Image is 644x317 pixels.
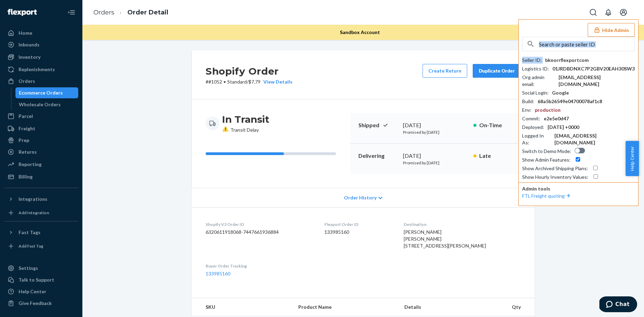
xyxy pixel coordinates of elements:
[548,124,579,131] div: [DATE] +0000
[403,152,468,160] div: [DATE]
[522,165,588,172] div: Show Archived Shipping Plans :
[404,221,521,227] dt: Destination
[19,101,61,108] div: Wholesale Orders
[222,127,259,133] span: Transit Delay
[227,79,247,85] span: Standard
[404,229,486,249] span: [PERSON_NAME] [PERSON_NAME] [STREET_ADDRESS][PERSON_NAME]
[473,64,521,78] button: Duplicate Order
[522,65,549,72] div: Logistics ID :
[403,160,468,166] p: Promised by [DATE]
[19,113,33,120] div: Parcel
[479,67,515,74] div: Duplicate Order
[324,221,393,227] dt: Flexport Order ID
[19,125,35,132] div: Freight
[19,30,32,36] div: Home
[4,64,78,75] a: Replenishments
[522,89,549,96] div: Social Login :
[539,37,634,51] input: Search or paste seller ID
[19,288,46,295] div: Help Center
[15,87,79,98] a: Ecommerce Orders
[127,9,168,16] a: Order Detail
[4,123,78,134] a: Freight
[522,74,555,88] div: Org admin email :
[522,132,551,146] div: Logged In As :
[588,23,635,37] button: Hide Admin
[545,57,589,64] div: bknorrflexportcom
[599,296,637,314] iframe: Opens a widget where you can chat to one of our agents
[535,107,561,113] div: production
[552,65,635,72] div: 01JRDBDNXC7P2GBV20EAH30SW3
[206,271,230,276] a: 133985160
[222,113,269,125] h3: In Transit
[8,9,37,16] img: Flexport logo
[19,137,29,144] div: Prep
[261,78,292,85] button: View Details
[522,115,540,122] div: Commit :
[403,121,468,129] div: [DATE]
[522,156,571,163] div: Show Admin Features :
[19,265,38,272] div: Settings
[559,74,635,88] div: [EMAIL_ADDRESS][DOMAIN_NAME]
[399,298,474,316] th: Details
[544,115,569,122] div: e2e5e0d47
[293,298,399,316] th: Product Name
[554,132,635,146] div: [EMAIL_ADDRESS][DOMAIN_NAME]
[358,152,398,160] p: Delivering
[19,300,52,307] div: Give Feedback
[522,124,544,131] div: Deployed :
[344,194,377,201] span: Order History
[479,121,513,129] p: On-Time
[19,54,41,61] div: Inventory
[522,98,534,105] div: Build :
[206,78,292,85] p: # #1052 / $7.79
[522,193,572,199] a: FTL Freight quoting
[93,9,114,16] a: Orders
[15,99,79,110] a: Wholesale Orders
[4,207,78,218] a: Add Integration
[403,129,468,135] p: Promised by [DATE]
[522,57,542,64] div: Seller ID :
[206,221,313,227] dt: Shopify V3 Order ID
[358,121,398,129] p: Shipped
[4,274,78,285] button: Talk to Support
[65,6,78,19] button: Close Navigation
[4,39,78,50] a: Inbounds
[601,6,615,19] button: Open notifications
[522,185,635,192] p: Admin tools
[88,2,174,23] ol: breadcrumbs
[538,98,602,105] div: 68a5b26549e04700078af1c8
[19,41,39,48] div: Inbounds
[586,6,600,19] button: Open Search Box
[19,149,37,155] div: Returns
[4,171,78,182] a: Billing
[19,229,41,236] div: Fast Tags
[206,263,313,269] dt: Buyer Order Tracking
[552,89,569,96] div: Google
[4,298,78,309] button: Give Feedback
[19,196,47,203] div: Integrations
[4,263,78,274] a: Settings
[625,141,639,176] button: Help Center
[4,194,78,205] button: Integrations
[19,210,49,216] div: Add Integration
[192,298,293,316] th: SKU
[19,66,55,73] div: Replenishments
[4,135,78,146] a: Prep
[522,107,531,113] div: Env :
[324,229,393,236] dd: 133985160
[479,152,513,160] p: Late
[4,52,78,63] a: Inventory
[4,28,78,39] a: Home
[19,161,42,168] div: Reporting
[4,241,78,252] a: Add Fast Tag
[4,227,78,238] button: Fast Tags
[4,76,78,87] a: Orders
[617,6,630,19] button: Open account menu
[340,29,380,35] span: Sandbox Account
[19,173,33,180] div: Billing
[206,64,292,78] h2: Shopify Order
[4,286,78,297] a: Help Center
